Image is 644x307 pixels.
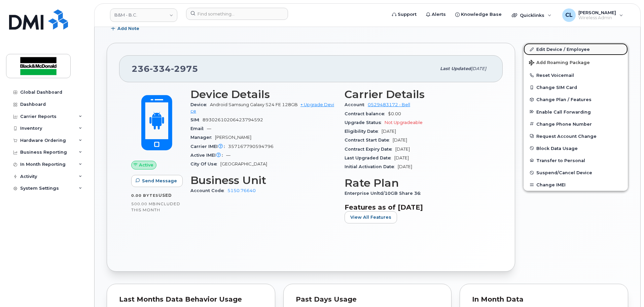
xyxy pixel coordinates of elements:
[524,106,628,118] button: Enable Call Forwarding
[536,109,591,114] span: Enable Call Forwarding
[190,174,336,186] h3: Business Unit
[578,15,616,21] span: Wireless Admin
[119,296,263,303] div: Last Months Data Behavior Usage
[131,193,158,198] span: 0.00 Bytes
[345,120,385,125] span: Upgrade Status
[507,8,556,22] div: Quicklinks
[565,11,573,19] span: CL
[142,178,177,184] span: Send Message
[215,135,251,140] span: [PERSON_NAME]
[524,166,628,179] button: Suspend/Cancel Device
[158,193,172,198] span: used
[171,64,198,74] span: 2975
[524,69,628,81] button: Reset Voicemail
[421,8,451,21] a: Alerts
[110,8,177,22] a: B&M - B.C.
[345,211,397,223] button: View All Features
[203,117,263,122] span: 89302610206423794592
[190,161,220,166] span: City Of Use
[524,55,628,69] button: Add Roaming Package
[226,153,230,158] span: —
[398,164,412,169] span: [DATE]
[190,102,210,107] span: Device
[524,118,628,130] button: Change Phone Number
[398,11,417,18] span: Support
[472,296,616,303] div: In Month Data
[345,177,491,189] h3: Rate Plan
[524,93,628,105] button: Change Plan / Features
[524,81,628,93] button: Change SIM Card
[186,8,288,20] input: Find something...
[536,97,592,102] span: Change Plan / Features
[520,12,544,18] span: Quicklinks
[524,130,628,142] button: Request Account Change
[117,25,139,32] span: Add Note
[190,102,334,113] a: + Upgrade Device
[190,117,203,122] span: SIM
[387,8,421,21] a: Support
[345,155,394,160] span: Last Upgraded Date
[345,203,491,211] h3: Features as of [DATE]
[139,162,153,168] span: Active
[345,137,393,143] span: Contract Start Date
[524,154,628,166] button: Transfer to Personal
[131,175,183,187] button: Send Message
[529,60,590,66] span: Add Roaming Package
[345,88,491,100] h3: Carrier Details
[131,202,156,206] span: 500.00 MB
[190,144,228,149] span: Carrier IMEI
[345,102,368,107] span: Account
[471,66,486,71] span: [DATE]
[107,23,145,35] button: Add Note
[451,8,506,21] a: Knowledge Base
[190,126,207,131] span: Email
[350,214,391,220] span: View All Features
[578,10,616,15] span: [PERSON_NAME]
[190,153,226,158] span: Active IMEI
[190,188,227,193] span: Account Code
[345,111,388,116] span: Contract balance
[345,147,395,152] span: Contract Expiry Date
[382,129,396,134] span: [DATE]
[227,188,256,193] a: 5150.76640
[296,296,439,303] div: Past Days Usage
[345,164,398,169] span: Initial Activation Date
[150,64,171,74] span: 334
[524,179,628,191] button: Change IMEI
[393,137,407,143] span: [DATE]
[345,191,424,196] span: Enterprise Unltd/10GB Share 36
[394,155,409,160] span: [DATE]
[536,170,592,175] span: Suspend/Cancel Device
[190,135,215,140] span: Manager
[524,142,628,154] button: Block Data Usage
[388,111,401,116] span: $0.00
[207,126,211,131] span: —
[132,64,198,74] span: 236
[440,66,471,71] span: Last updated
[210,102,298,107] span: Android Samsung Galaxy S24 FE 128GB
[368,102,410,107] a: 0529483172 - Bell
[220,161,267,166] span: [GEOGRAPHIC_DATA]
[524,43,628,55] a: Edit Device / Employee
[131,201,180,212] span: included this month
[345,129,382,134] span: Eligibility Date
[395,147,410,152] span: [DATE]
[385,120,423,125] span: Not Upgradeable
[461,11,502,18] span: Knowledge Base
[558,8,628,22] div: Candice Leung
[432,11,446,18] span: Alerts
[190,88,336,100] h3: Device Details
[228,144,274,149] span: 357167790594796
